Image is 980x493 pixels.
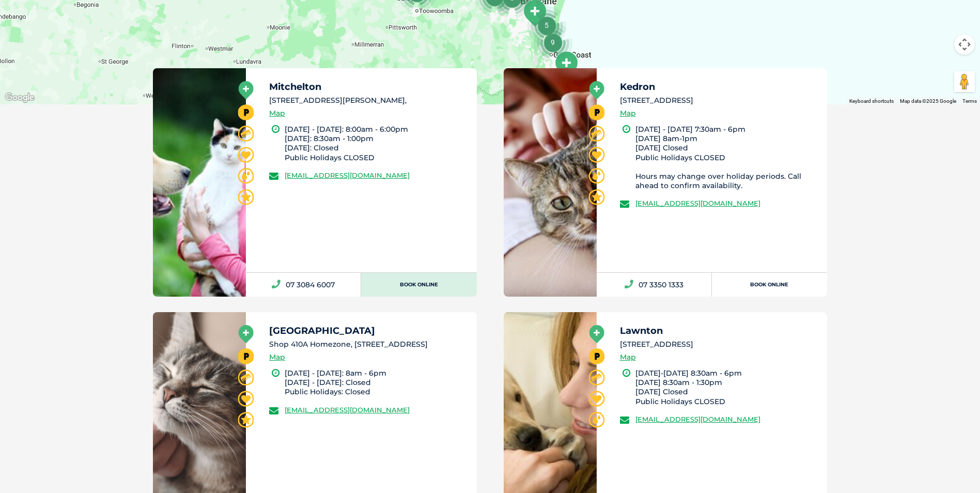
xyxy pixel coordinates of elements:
li: [STREET_ADDRESS][PERSON_NAME], [269,95,468,106]
a: Map [269,107,285,119]
div: 9 [529,19,577,66]
li: [DATE] - [DATE]: 8am - 6pm [DATE] - [DATE]: Closed Public Holidays: Closed [285,368,468,397]
button: Map camera controls [954,34,975,55]
li: [DATE] - [DATE] 7:30am - 6pm [DATE] 8am-1pm [DATE] Closed Public Holidays CLOSED Hours may change... [635,125,818,190]
h5: Mitchelton [269,82,468,91]
a: 07 3350 1333 [597,273,712,297]
button: Keyboard shortcuts [849,98,894,105]
li: [DATE]-[DATE] 8:30am - 6pm [DATE] 8:30am - 1:30pm [DATE] Closed Public Holidays CLOSED [635,368,818,406]
a: Map [269,351,285,363]
li: [STREET_ADDRESS] [620,339,818,350]
a: Book Online [361,273,476,297]
li: Shop 410A Homezone, [STREET_ADDRESS] [269,339,468,350]
a: 07 3084 6007 [246,273,361,297]
div: Tweed Heads [549,47,583,83]
a: [EMAIL_ADDRESS][DOMAIN_NAME] [635,415,760,423]
h5: Lawnton [620,326,818,335]
li: [STREET_ADDRESS] [620,95,818,106]
span: Map data ©2025 Google [900,98,956,104]
a: Map [620,351,636,363]
a: Book Online [712,273,827,297]
a: [EMAIL_ADDRESS][DOMAIN_NAME] [285,406,410,414]
a: Click to see this area on Google Maps [3,91,37,104]
h5: [GEOGRAPHIC_DATA] [269,326,468,335]
img: Google [3,91,37,104]
button: Drag Pegman onto the map to open Street View [954,71,975,92]
div: 5 [523,2,570,49]
a: Terms (opens in new tab) [962,98,977,104]
a: Map [620,107,636,119]
a: [EMAIL_ADDRESS][DOMAIN_NAME] [285,171,410,179]
h5: Kedron [620,82,818,91]
a: [EMAIL_ADDRESS][DOMAIN_NAME] [635,199,760,207]
li: [DATE] - [DATE]: 8:00am - 6:00pm [DATE]: 8:30am - 1:00pm [DATE]: Closed Public Holidays CLOSED [285,125,468,162]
